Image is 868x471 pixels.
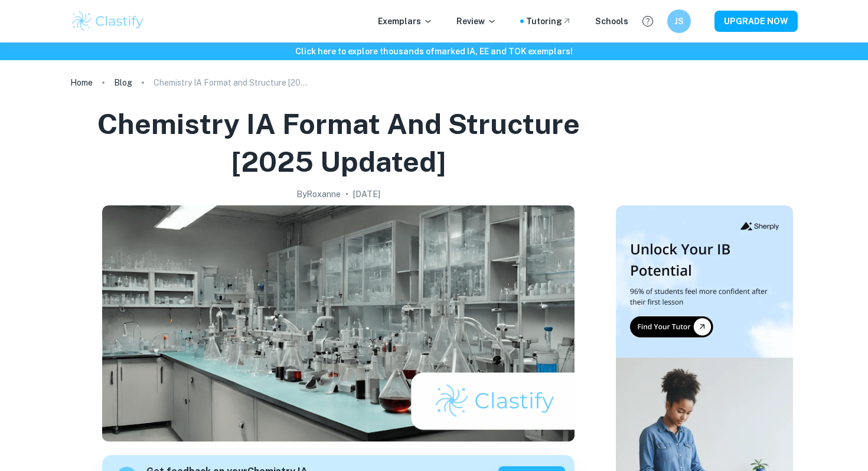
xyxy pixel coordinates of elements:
[75,105,602,181] h1: Chemistry IA Format and Structure [2025 updated]
[345,188,348,201] p: •
[154,76,307,89] p: Chemistry IA Format and Structure [2025 updated]
[526,15,572,28] a: Tutoring
[102,205,575,441] img: Chemistry IA Format and Structure [2025 updated] cover image
[70,74,93,91] a: Home
[714,11,798,32] button: UPGRADE NOW
[638,11,658,31] button: Help and Feedback
[70,9,145,33] img: Clastify logo
[673,15,686,28] h6: JS
[353,188,380,201] h2: [DATE]
[456,15,497,28] p: Review
[2,45,866,58] h6: Click here to explore thousands of marked IA, EE and TOK exemplars !
[296,188,341,201] h2: By Roxanne
[378,15,433,28] p: Exemplars
[114,74,132,91] a: Blog
[667,9,691,33] button: JS
[595,15,628,28] a: Schools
